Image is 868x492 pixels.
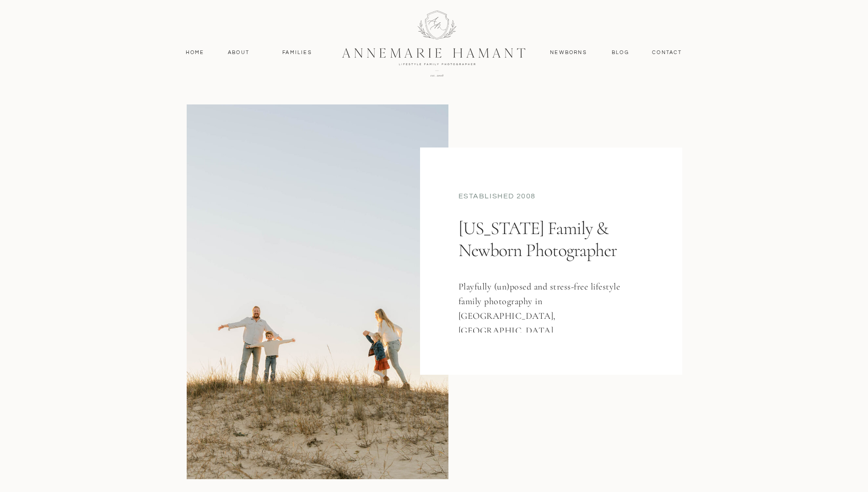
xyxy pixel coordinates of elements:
[226,49,252,57] a: About
[547,49,591,57] a: Newborns
[277,49,318,57] a: Families
[458,279,631,333] h3: Playfully (un)posed and stress-free lifestyle family photography in [GEOGRAPHIC_DATA], [GEOGRAPHI...
[182,49,209,57] a: Home
[647,49,687,57] a: contact
[458,217,640,296] h1: [US_STATE] Family & Newborn Photographer
[610,49,631,57] a: Blog
[458,191,644,203] div: established 2008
